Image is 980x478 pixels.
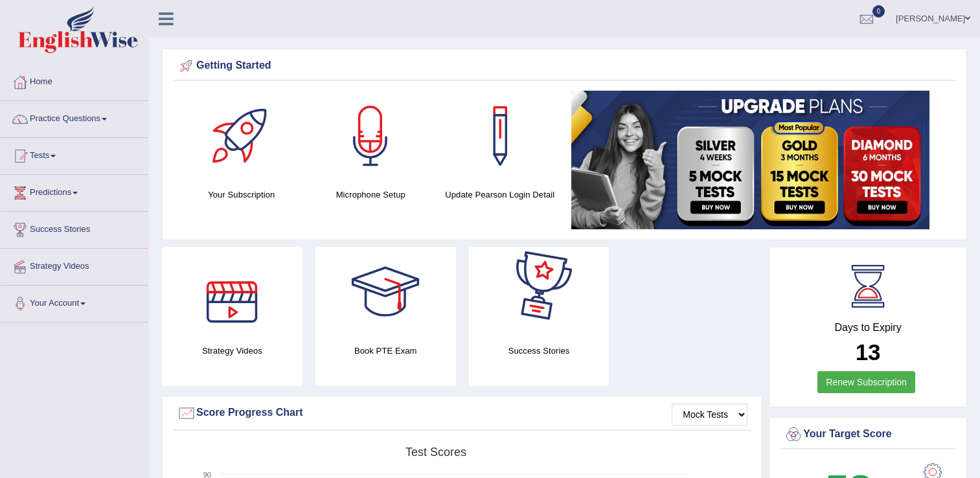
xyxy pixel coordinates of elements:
[784,322,952,334] h4: Days to Expiry
[162,344,302,358] h4: Strategy Videos
[313,188,429,201] h4: Microphone Setup
[784,425,952,444] div: Your Target Score
[1,138,148,170] a: Tests
[817,371,915,393] a: Renew Subscription
[442,188,558,201] h4: Update Pearson Login Detail
[872,5,885,17] span: 0
[1,101,148,133] a: Practice Questions
[177,56,952,76] div: Getting Started
[183,188,300,201] h4: Your Subscription
[856,339,881,365] b: 13
[177,404,747,423] div: Score Progress Chart
[1,64,148,97] a: Home
[405,446,466,459] tspan: Test scores
[1,212,148,244] a: Success Stories
[1,249,148,281] a: Strategy Videos
[571,91,929,229] img: small5.jpg
[1,286,148,318] a: Your Account
[1,175,148,207] a: Predictions
[315,344,456,358] h4: Book PTE Exam
[469,344,610,358] h4: Success Stories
